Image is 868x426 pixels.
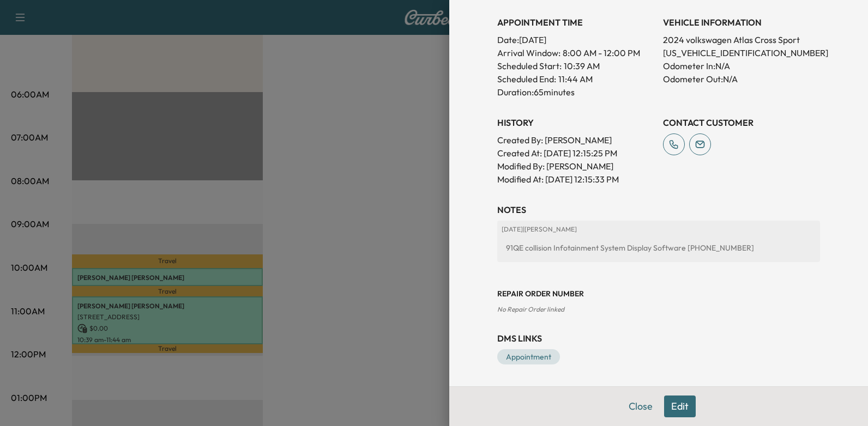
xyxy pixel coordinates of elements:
[664,395,696,417] button: Edit
[502,238,816,258] div: 91QE collision Infotainment System Display Software [PHONE_NUMBER]
[502,225,816,234] p: [DATE] | [PERSON_NAME]
[663,116,820,129] h3: CONTACT CUSTOMER
[563,46,640,59] span: 8:00 AM - 12:00 PM
[497,288,820,299] h3: Repair Order number
[663,59,820,72] p: Odometer In: N/A
[497,160,654,173] p: Modified By : [PERSON_NAME]
[558,72,593,86] p: 11:44 AM
[622,395,660,417] button: Close
[497,46,654,59] p: Arrival Window:
[564,59,600,72] p: 10:39 AM
[497,349,560,364] a: Appointment
[497,305,564,313] span: No Repair Order linked
[497,203,820,216] h3: NOTES
[497,86,654,99] p: Duration: 65 minutes
[663,33,820,46] p: 2024 volkswagen Atlas Cross Sport
[497,133,654,147] p: Created By : [PERSON_NAME]
[663,16,820,29] h3: VEHICLE INFORMATION
[497,173,654,186] p: Modified At : [DATE] 12:15:33 PM
[497,16,654,29] h3: APPOINTMENT TIME
[497,147,654,160] p: Created At : [DATE] 12:15:25 PM
[497,116,654,129] h3: History
[497,72,556,86] p: Scheduled End:
[663,46,820,59] p: [US_VEHICLE_IDENTIFICATION_NUMBER]
[663,72,820,86] p: Odometer Out: N/A
[497,332,820,345] h3: DMS Links
[497,33,654,46] p: Date: [DATE]
[497,59,562,72] p: Scheduled Start:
